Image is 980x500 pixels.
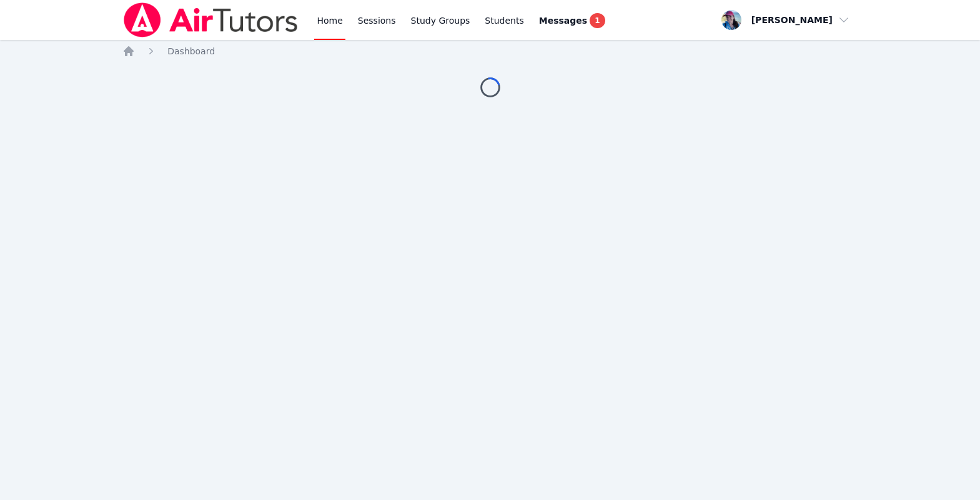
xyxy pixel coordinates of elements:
[122,2,299,37] img: Air Tutors
[539,14,587,27] span: Messages
[590,13,605,28] span: 1
[167,46,215,56] span: Dashboard
[167,45,215,57] a: Dashboard
[122,45,858,57] nav: Breadcrumb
